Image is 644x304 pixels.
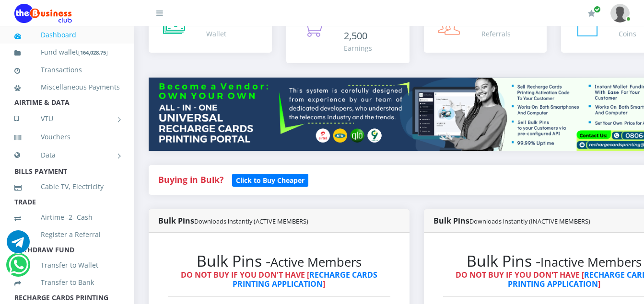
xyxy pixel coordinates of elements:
div: Coins [619,29,637,39]
a: ₦164,029 Wallet [149,5,272,53]
a: Chat for support [9,260,28,276]
h2: Bulk Pins - [168,252,390,270]
strong: Bulk Pins [433,215,590,226]
i: Renew/Upgrade Subscription [588,10,595,17]
a: Fund wallet[164,028.75] [14,41,120,64]
small: [ ] [78,49,108,56]
img: User [610,4,630,23]
b: 164,028.75 [80,49,106,56]
small: Active Members [270,254,362,270]
a: Chat for support [7,237,30,253]
strong: Buying in Bulk? [158,174,223,185]
a: Register a Referral [14,224,120,246]
div: Wallet [206,29,246,39]
div: Earnings [344,43,400,53]
a: Transactions [14,59,120,81]
span: Renew/Upgrade Subscription [594,6,601,13]
a: Miscellaneous Payments [14,76,120,98]
a: VTU [14,107,120,131]
img: Logo [14,4,72,23]
a: Cable TV, Electricity [14,176,120,198]
strong: Bulk Pins [158,215,308,226]
a: 0/0 Referrals [424,5,547,53]
b: Click to Buy Cheaper [236,176,304,185]
a: ₦2,499.95/₦2,500 Earnings [286,5,410,63]
small: Downloads instantly (ACTIVE MEMBERS) [194,217,308,225]
div: Referrals [481,29,511,39]
a: RECHARGE CARDS PRINTING APPLICATION [233,270,377,289]
a: Transfer to Bank [14,271,120,293]
a: Vouchers [14,126,120,148]
strong: DO NOT BUY IF YOU DON'T HAVE [ ] [181,270,377,289]
small: Inactive Members [540,254,642,270]
a: Data [14,143,120,167]
a: Transfer to Wallet [14,254,120,276]
a: Airtime -2- Cash [14,206,120,228]
a: Dashboard [14,24,120,46]
a: Click to Buy Cheaper [232,174,308,185]
small: Downloads instantly (INACTIVE MEMBERS) [469,217,590,225]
